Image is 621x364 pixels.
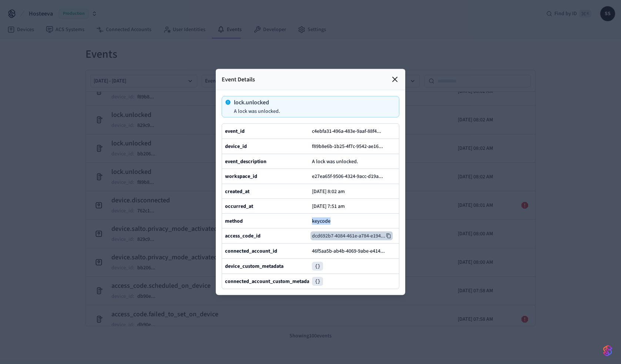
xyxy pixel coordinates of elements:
p: [DATE] 8:02 am [312,188,345,194]
b: workspace_id [225,173,257,180]
button: f89b8e6b-1b25-4f7c-9542-ae16... [310,142,390,151]
b: device_custom_metadata [225,263,283,270]
button: e27ea65f-9506-4324-9acc-d19a... [310,172,390,181]
p: A lock was unlocked. [234,108,280,114]
button: 46f5aa5b-ab4b-4069-9abe-e414... [310,247,392,256]
button: dcd692b7-4084-461e-a784-e194... [310,232,393,240]
b: access_code_id [225,232,261,240]
b: event_id [225,128,245,135]
b: occurred_at [225,202,253,210]
span: A lock was unlocked. [312,158,358,165]
p: lock.unlocked [234,100,280,105]
b: created_at [225,188,249,195]
b: event_description [225,158,266,165]
pre: {} [312,277,323,286]
b: connected_account_custom_metadata [225,278,314,285]
button: c4ebfa31-496a-483e-9aaf-88f4... [310,127,389,136]
b: method [225,217,243,225]
b: device_id [225,143,247,150]
p: Event Details [222,75,255,84]
p: [DATE] 7:51 am [312,203,345,209]
b: connected_account_id [225,247,277,255]
span: keycode [312,217,330,225]
pre: {} [312,262,323,271]
img: SeamLogoGradient.69752ec5.svg [603,345,612,357]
